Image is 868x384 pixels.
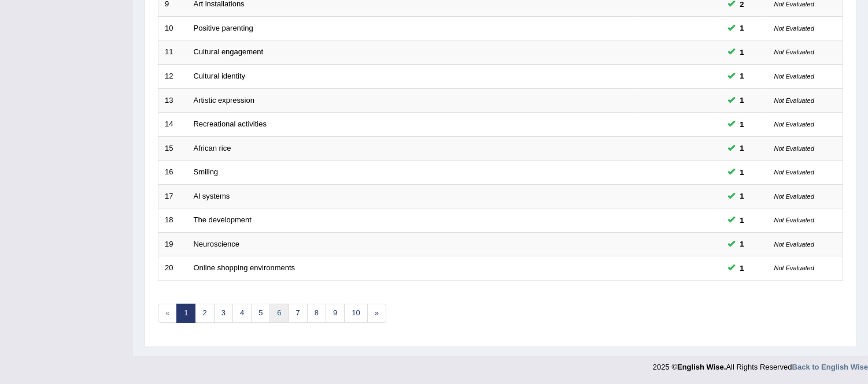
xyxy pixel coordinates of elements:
small: Not Evaluated [774,97,814,104]
span: You can still take this question [736,70,749,82]
a: Back to English Wise [792,363,868,371]
a: 4 [232,304,252,323]
div: 2025 © All Rights Reserved [653,356,868,372]
a: Neuroscience [194,240,240,248]
td: 13 [158,88,187,113]
a: Artistic expression [194,96,254,105]
span: You can still take this question [736,142,749,154]
a: Online shopping environments [194,263,296,272]
small: Not Evaluated [774,25,814,32]
a: Positive parenting [194,24,253,32]
td: 15 [158,136,187,161]
small: Not Evaluated [774,49,814,55]
a: 1 [176,304,195,323]
a: Cultural identity [194,72,246,80]
small: Not Evaluated [774,169,814,176]
a: 9 [326,304,345,323]
a: 2 [195,304,214,323]
a: Smiling [194,167,219,176]
td: 14 [158,113,187,137]
a: Cultural engagement [194,47,264,56]
span: You can still take this question [736,262,749,274]
a: » [367,304,386,323]
span: You can still take this question [736,118,749,131]
td: 10 [158,16,187,40]
span: You can still take this question [736,166,749,178]
a: 5 [251,304,270,323]
a: 6 [269,304,289,323]
a: 8 [307,304,326,323]
small: Not Evaluated [774,217,814,223]
td: 19 [158,232,187,256]
span: You can still take this question [736,190,749,202]
strong: English Wise. [677,363,726,371]
a: 7 [289,304,308,323]
small: Not Evaluated [774,1,814,8]
td: 11 [158,40,187,65]
small: Not Evaluated [774,73,814,80]
td: 17 [158,184,187,208]
a: 3 [214,304,233,323]
span: You can still take this question [736,238,749,250]
a: African rice [194,144,231,152]
td: 20 [158,256,187,281]
a: The development [194,215,252,224]
a: Al systems [194,192,230,200]
td: 16 [158,161,187,185]
span: You can still take this question [736,22,749,34]
a: 10 [344,304,367,323]
small: Not Evaluated [774,145,814,152]
span: « [158,304,177,323]
span: You can still take this question [736,94,749,106]
td: 18 [158,208,187,233]
span: You can still take this question [736,46,749,58]
span: You can still take this question [736,214,749,226]
small: Not Evaluated [774,241,814,248]
small: Not Evaluated [774,193,814,200]
small: Not Evaluated [774,264,814,271]
td: 12 [158,64,187,88]
small: Not Evaluated [774,121,814,128]
a: Recreational activities [194,120,267,128]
